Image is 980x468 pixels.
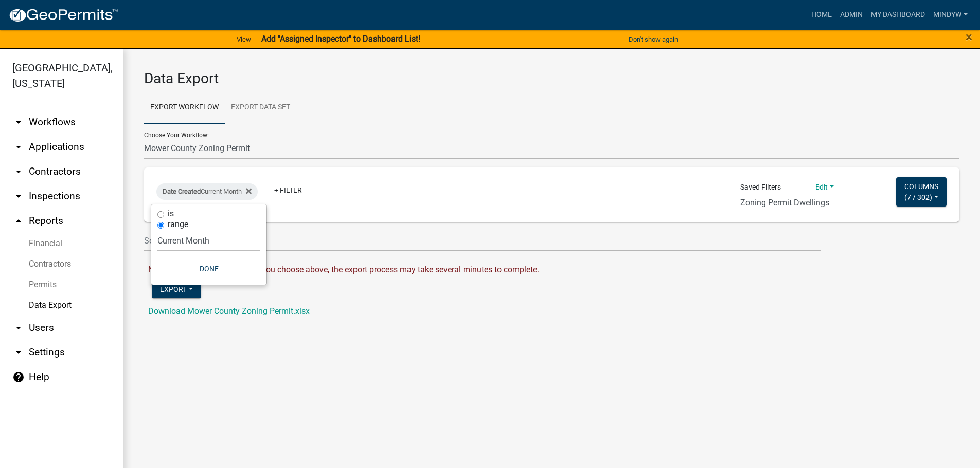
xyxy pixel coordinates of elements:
button: Columns(7 / 302) [896,177,947,207]
span: Note: Depending on the criteria you choose above, the export process may take several minutes to ... [148,265,539,274]
i: arrow_drop_down [12,141,25,153]
span: Saved Filters [740,182,781,193]
a: Export Data Set [225,91,296,124]
i: arrow_drop_down [12,116,25,128]
label: is [168,210,174,218]
i: arrow_drop_down [12,165,25,178]
a: + Filter [266,181,310,199]
a: View [233,31,255,48]
i: arrow_drop_down [12,346,25,359]
i: arrow_drop_up [12,215,25,227]
a: Home [807,5,836,25]
div: Current Month [156,183,258,200]
a: My Dashboard [867,5,929,25]
span: × [966,30,972,44]
button: Don't show again [625,31,682,48]
h3: Data Export [144,70,959,87]
a: mindyw [929,5,972,25]
label: range [168,220,188,229]
a: Admin [836,5,867,25]
span: Date Created [163,188,201,195]
button: Done [157,259,260,278]
input: Search for applications! [144,230,821,251]
i: help [12,371,25,383]
a: Export Workflow [144,91,225,124]
button: Export [152,280,201,298]
i: arrow_drop_down [12,190,25,202]
i: arrow_drop_down [12,322,25,334]
strong: Add "Assigned Inspector" to Dashboard List! [261,34,420,44]
a: Download Mower County Zoning Permit.xlsx [148,306,310,316]
button: Close [966,31,972,43]
a: Edit [815,183,834,191]
span: 7 / 302 [907,193,930,201]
